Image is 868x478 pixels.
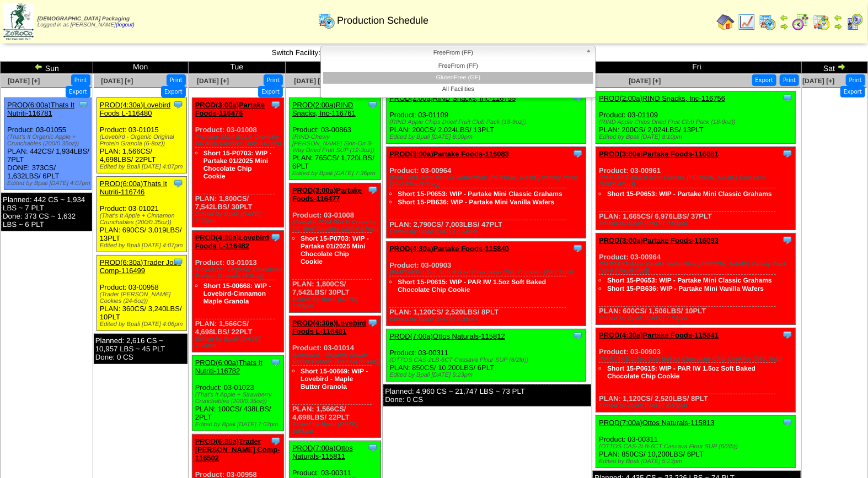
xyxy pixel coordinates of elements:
[837,62,846,71] img: arrowright.gif
[292,421,381,434] div: Edited by Bpali [DATE] 8:03pm
[192,356,283,431] div: Product: 03-01023 PLAN: 100CS / 438LBS / 2PLT
[596,147,796,230] div: Product: 03-00961 PLAN: 1,665CS / 6,976LBS / 37PLT
[834,13,843,22] img: arrowleft.gif
[599,175,795,188] div: (PARTAKE-BULK Mini Classic [PERSON_NAME] Crackers (100/0.67oz))
[37,16,135,28] span: Logged in as [PERSON_NAME]
[398,278,546,294] a: Short 15-P0615: WIP - PAR IW 1.5oz Soft Baked Chocolate Chip Cookie
[4,98,92,190] div: Product: 03-01055 PLAN: 442CS / 1,934LBS / 7PLT DONE: 373CS / 1,632LBS / 6PLT
[337,15,428,26] span: Production Schedule
[294,77,326,85] span: [DATE] [+]
[596,328,796,412] div: Product: 03-00903 PLAN: 1,120CS / 2,520LBS / 8PLT
[599,419,715,427] a: PROD(7:00a)Ottos Naturals-115813
[195,336,283,349] div: Edited by Bpali [DATE] 7:03pm
[389,372,586,378] div: Edited by Bpali [DATE] 5:23pm
[7,180,91,187] div: Edited by Bpali [DATE] 4:07pm
[195,392,283,405] div: (That's It Apple + Strawberry Crunchables (200/0.35oz))
[389,269,586,276] div: (PARTAKE-1.5oz Soft Baked Chocolate Chip Cookies (24/1.5oz))
[367,99,378,110] img: Tooltip
[738,13,756,31] img: line_graph.gif
[759,13,776,31] img: calendarprod.gif
[292,170,381,177] div: Edited by Bpali [DATE] 7:36pm
[802,77,834,85] a: [DATE] [+]
[292,219,381,232] div: (Partake 2024 BULK Crunchy CC Mini Cookies (100-0.67oz))
[258,86,283,97] button: Export
[270,436,281,447] img: Tooltip
[292,352,381,365] div: (Lovebird - Organic Maple Butter Protein Granola (6-8oz))
[197,77,229,85] a: [DATE] [+]
[173,257,184,268] img: Tooltip
[389,245,509,253] a: PROD(4:30a)Partake Foods-115840
[599,403,795,409] div: Edited by Bpali [DATE] 9:55pm
[195,211,283,224] div: Edited by Bpali [DATE] 7:03pm
[100,134,186,147] div: (Lovebird - Organic Original Protein Granola (6-8oz))
[599,315,795,322] div: Edited by Bpali [DATE] 7:58pm
[325,46,581,59] span: FreeFrom (FF)
[94,334,187,364] div: Planned: 2,616 CS ~ 10,957 LBS ~ 45 PLT Done: 0 CS
[780,13,789,22] img: arrowleft.gif
[290,98,381,180] div: Product: 03-00863 PLAN: 765CS / 1,720LBS / 6PLT
[173,178,184,189] img: Tooltip
[596,416,796,468] div: Product: 03-00311 PLAN: 850CS / 10,200LBS / 6PLT
[292,101,356,117] a: PROD(2:00a)RIND Snacks, Inc-116761
[599,94,725,102] a: PROD(2:00a)RIND Snacks, Inc-116756
[34,62,43,71] img: arrowleft.gif
[195,101,265,117] a: PROD(3:00a)Partake Foods-116476
[599,150,719,158] a: PROD(3:00a)Partake Foods-116081
[290,183,381,313] div: Product: 03-01008 PLAN: 1,800CS / 7,542LBS / 30PLT
[323,84,593,95] li: All Facilities
[97,98,186,173] div: Product: 03-01015 PLAN: 1,566CS / 4,698LBS / 22PLT
[834,22,843,31] img: arrowright.gif
[323,72,593,84] li: GlutenFree (GF)
[286,62,383,74] td: Wed
[387,147,586,238] div: Product: 03-00964 PLAN: 2,790CS / 7,003LBS / 47PLT
[195,421,283,428] div: Edited by Bpali [DATE] 7:02pm
[572,243,583,254] img: Tooltip
[195,267,283,280] div: (Lovebird - Organic Cinnamon Protein Granola (6-8oz))
[93,62,188,74] td: Mon
[37,16,130,22] span: [DEMOGRAPHIC_DATA] Packaging
[8,77,40,85] a: [DATE] [+]
[389,134,586,140] div: Edited by Bpali [DATE] 8:09pm
[100,291,186,305] div: (Trader [PERSON_NAME] Cookies (24-6oz))
[387,242,586,326] div: Product: 03-00903 PLAN: 1,120CS / 2,520LBS / 8PLT
[100,180,167,196] a: PROD(6:00a)Thats It Nutriti-116746
[846,74,865,86] button: Print
[195,358,262,375] a: PROD(6:00a)Thats It Nutriti-116782
[161,86,186,97] button: Export
[301,235,369,265] a: Short 15-P0703: WIP - Partake 01/2025 Mini Chocolate Chip Cookie
[717,13,735,31] img: home.gif
[292,444,353,460] a: PROD(7:00a)Ottos Naturals-115811
[572,148,583,159] img: Tooltip
[389,175,586,188] div: (PARTAKE-Mini Vanilla Wafer/Mini [PERSON_NAME] Variety Pack (10-0.67oz/6-7oz))
[802,62,868,74] td: Sat
[100,321,186,328] div: Edited by Bpali [DATE] 4:06pm
[383,384,591,406] div: Planned: 4,960 CS ~ 21,747 LBS ~ 73 PLT Done: 0 CS
[572,330,583,341] img: Tooltip
[389,94,516,102] a: PROD(2:00a)RIND Snacks, Inc-116755
[97,256,186,331] div: Product: 03-00958 PLAN: 360CS / 3,240LBS / 10PLT
[780,74,799,86] button: Print
[367,317,378,328] img: Tooltip
[607,365,756,380] a: Short 15-P0615: WIP - PAR IW 1.5oz Soft Baked Chocolate Chip Cookie
[97,177,186,252] div: Product: 03-01021 PLAN: 690CS / 3,019LBS / 13PLT
[389,229,586,235] div: Edited by Bpali [DATE] 7:58pm
[188,62,285,74] td: Tue
[389,316,586,323] div: Edited by Bpali [DATE] 9:55pm
[599,331,719,339] a: PROD(4:30a)Partake Foods-115841
[599,443,795,450] div: (OTTOS CAS-2LB-6CT Cassava Flour SUP (6/2lb))
[270,357,281,368] img: Tooltip
[840,86,865,97] button: Export
[292,296,381,309] div: Edited by Bpali [DATE] 7:58pm
[389,119,586,126] div: (RIND Apple Chips Dried Fruit Club Pack (18-9oz))
[389,357,586,363] div: (OTTOS CAS-2LB-6CT Cassava Flour SUP (6/2lb))
[367,184,378,195] img: Tooltip
[398,190,562,198] a: Short 15-P0653: WIP - Partake Mini Classic Grahams
[101,77,133,85] a: [DATE] [+]
[270,99,281,110] img: Tooltip
[599,356,795,362] div: (PARTAKE-1.5oz Soft Baked Chocolate Chip Cookies (24/1.5oz))
[100,258,181,275] a: PROD(6:30a)Trader Joes Comp-116499
[192,98,283,227] div: Product: 03-01008 PLAN: 1,800CS / 7,542LBS / 30PLT
[387,329,586,382] div: Product: 03-00311 PLAN: 850CS / 10,200LBS / 6PLT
